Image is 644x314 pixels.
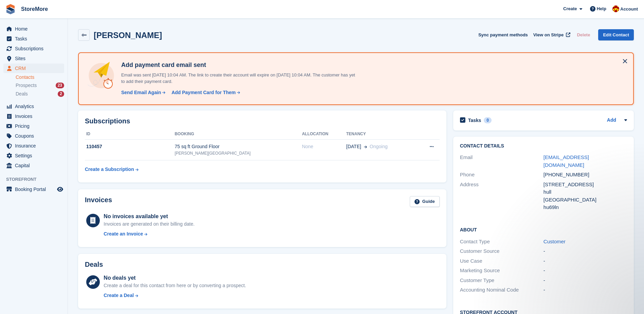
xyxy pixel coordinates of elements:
a: Customer [544,239,566,244]
div: 110457 [85,143,174,150]
img: add-payment-card-4dbda4983b697a7845d177d07a5d71e8a16f1ec00487972de202a45f1e8132f5.svg [87,61,116,90]
h2: Invoices [85,196,112,207]
div: Marketing Source [460,267,544,275]
span: Help [597,5,606,12]
a: menu [3,111,64,121]
a: menu [3,161,64,170]
span: Prospects [16,82,37,89]
a: menu [3,131,64,141]
span: View on Stripe [533,32,564,38]
a: Contacts [16,74,64,81]
div: Customer Source [460,247,544,255]
div: Address [460,181,544,211]
a: Preview store [56,185,64,193]
a: Create an Invoice [104,230,195,238]
div: Phone [460,171,544,179]
h2: Contact Details [460,143,627,149]
h2: Tasks [468,117,481,123]
div: Contact Type [460,238,544,246]
div: - [544,257,627,265]
div: hull [544,188,627,196]
span: Analytics [15,102,56,111]
span: Subscriptions [15,44,56,53]
a: View on Stripe [531,29,572,40]
h2: About [460,226,627,233]
span: Create [563,5,577,12]
a: menu [3,185,64,194]
div: 2 [58,91,64,97]
a: Create a Deal [104,292,246,299]
img: Store More Team [612,5,619,12]
div: [STREET_ADDRESS] [544,181,627,189]
span: Home [15,24,56,34]
div: None [302,143,346,150]
span: Sites [15,54,56,63]
div: Use Case [460,257,544,265]
a: menu [3,54,64,63]
h4: Add payment card email sent [118,61,356,69]
div: - [544,286,627,294]
span: Ongoing [370,144,388,149]
button: Delete [574,29,593,40]
a: menu [3,141,64,151]
span: Account [620,6,638,13]
a: menu [3,121,64,131]
a: Add [607,117,616,124]
a: Edit Contact [598,29,634,40]
a: menu [3,24,64,34]
span: Invoices [15,111,56,121]
a: Prospects 23 [16,82,64,89]
div: - [544,267,627,275]
span: CRM [15,64,56,73]
a: Guide [410,196,440,207]
a: Create a Subscription [85,163,139,176]
span: [DATE] [346,143,361,150]
span: Deals [16,91,28,97]
div: [GEOGRAPHIC_DATA] [544,196,627,204]
th: ID [85,129,174,140]
a: StoreMore [18,3,51,15]
div: Send Email Again [121,89,161,96]
th: Allocation [302,129,346,140]
div: Email [460,154,544,169]
h2: Deals [85,261,103,268]
img: stora-icon-8386f47178a22dfd0bd8f6a31ec36ba5ce8667c1dd55bd0f319d3a0aa187defe.svg [5,4,16,14]
div: 23 [56,83,64,88]
span: Pricing [15,121,56,131]
button: Sync payment methods [478,29,528,40]
a: menu [3,34,64,43]
div: Create an Invoice [104,230,143,238]
div: No deals yet [104,274,246,282]
div: [PHONE_NUMBER] [544,171,627,179]
a: menu [3,151,64,160]
th: Booking [174,129,302,140]
span: Coupons [15,131,56,141]
a: menu [3,102,64,111]
div: Create a Subscription [85,166,134,173]
p: Email was sent [DATE] 10:04 AM. The link to create their account will expire on [DATE] 10:04 AM. ... [118,72,356,85]
div: Add Payment Card for Them [171,89,236,96]
h2: Subscriptions [85,117,440,125]
a: menu [3,64,64,73]
span: Settings [15,151,56,160]
div: No invoices available yet [104,212,195,221]
div: Create a deal for this contact from here or by converting a prospect. [104,282,246,289]
div: hu69ln [544,204,627,211]
div: - [544,277,627,284]
span: Tasks [15,34,56,43]
h2: [PERSON_NAME] [94,31,162,40]
div: Accounting Nominal Code [460,286,544,294]
span: Booking Portal [15,185,56,194]
div: 0 [484,117,492,123]
a: menu [3,44,64,53]
a: [EMAIL_ADDRESS][DOMAIN_NAME] [544,154,589,168]
div: Create a Deal [104,292,134,299]
div: 75 sq ft Ground Floor [174,143,302,150]
div: Customer Type [460,277,544,284]
div: [PERSON_NAME][GEOGRAPHIC_DATA] [174,150,302,156]
div: - [544,247,627,255]
span: Capital [15,161,56,170]
th: Tenancy [346,129,416,140]
span: Storefront [6,176,68,183]
span: Insurance [15,141,56,151]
